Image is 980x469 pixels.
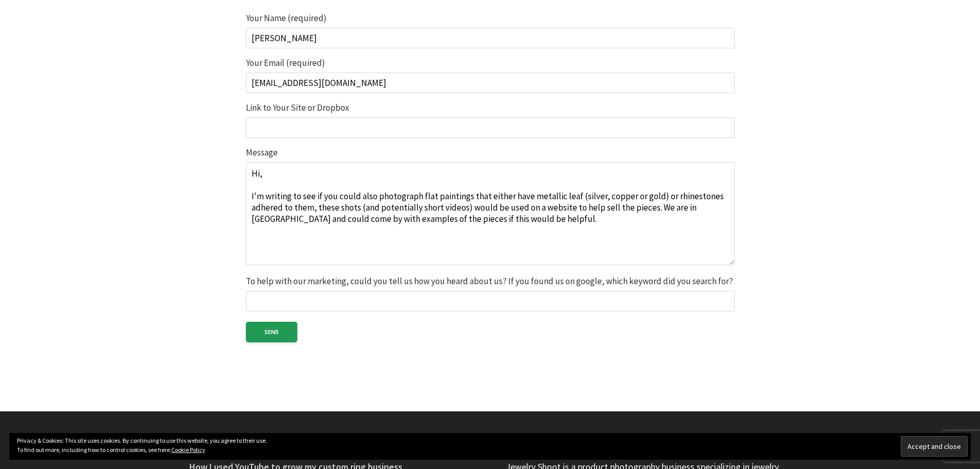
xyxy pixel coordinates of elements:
input: Your Name (required) [246,28,735,48]
a: Cookie Policy [171,446,205,454]
div: Privacy & Cookies: This site uses cookies. By continuing to use this website, you agree to their ... [9,433,971,460]
textarea: Message [246,162,735,265]
form: Contact form [246,14,735,342]
input: Link to Your Site or Dropbox [246,117,735,138]
label: Link to Your Site or Dropbox [246,103,735,138]
input: Send [246,322,297,342]
label: Your Name (required) [246,14,735,48]
label: Your Email (required) [246,59,735,93]
input: Your Email (required) [246,73,735,93]
label: Message [246,148,735,267]
input: Accept and close [901,436,968,457]
input: To help with our marketing, could you tell us how you heard about us? If you found us on google, ... [246,291,735,311]
label: To help with our marketing, could you tell us how you heard about us? If you found us on google, ... [246,277,735,311]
